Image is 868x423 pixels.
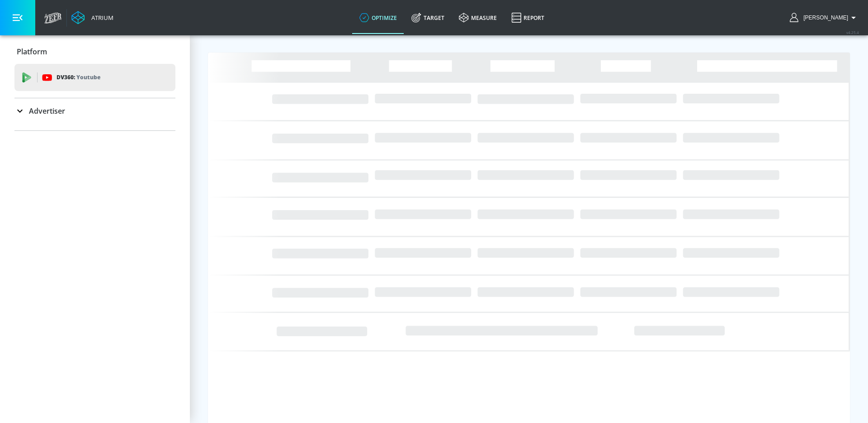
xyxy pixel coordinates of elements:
[71,11,113,24] a: Atrium
[800,14,848,21] span: login as: anthony.rios@zefr.com
[790,12,859,23] button: [PERSON_NAME]
[846,30,859,35] span: v 4.25.4
[504,1,552,34] a: Report
[57,72,100,82] p: DV360:
[17,47,47,57] p: Platform
[14,64,175,91] div: DV360: Youtube
[14,98,175,124] div: Advertiser
[404,1,452,34] a: Target
[76,72,100,82] p: Youtube
[88,14,113,22] div: Atrium
[29,106,65,116] p: Advertiser
[14,39,175,64] div: Platform
[452,1,504,34] a: measure
[352,1,404,34] a: optimize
